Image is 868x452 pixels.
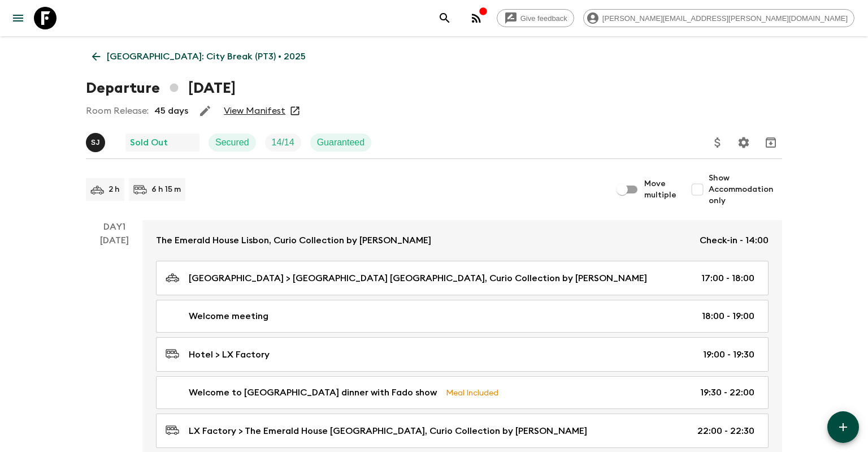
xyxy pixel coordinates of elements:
p: [GEOGRAPHIC_DATA]: City Break (PT3) • 2025 [107,50,306,63]
p: 2 h [108,184,120,195]
a: LX Factory > The Emerald House [GEOGRAPHIC_DATA], Curio Collection by [PERSON_NAME]22:00 - 22:30 [156,414,769,448]
h1: Departure [DATE] [86,77,236,100]
button: Settings [732,131,755,154]
span: [PERSON_NAME][EMAIL_ADDRESS][PERSON_NAME][DOMAIN_NAME] [596,14,854,23]
button: Archive (Completed, Cancelled or Unsynced Departures only) [759,131,782,154]
div: Trip Fill [265,134,301,152]
p: S J [91,138,100,147]
a: The Emerald House Lisbon, Curio Collection by [PERSON_NAME]Check-in - 14:00 [142,220,782,261]
p: Secured [215,136,249,149]
a: [GEOGRAPHIC_DATA]: City Break (PT3) • 2025 [86,45,312,68]
span: Sónia Justo [86,136,107,145]
a: Hotel > LX Factory19:00 - 19:30 [156,337,769,372]
p: Room Release: [86,104,149,118]
div: [PERSON_NAME][EMAIL_ADDRESS][PERSON_NAME][DOMAIN_NAME] [583,9,854,27]
span: Move multiple [644,178,677,201]
p: Hotel > LX Factory [189,348,270,361]
button: SJ [86,133,107,152]
p: Check-in - 14:00 [700,234,769,247]
p: 17:00 - 18:00 [701,272,754,285]
p: LX Factory > The Emerald House [GEOGRAPHIC_DATA], Curio Collection by [PERSON_NAME] [189,424,587,438]
button: Update Price, Early Bird Discount and Costs [706,131,729,154]
button: search adventures [433,7,456,29]
p: Welcome meeting [189,309,268,323]
div: Secured [209,134,256,152]
a: View Manifest [224,105,285,117]
p: Day 1 [86,220,142,234]
p: 19:00 - 19:30 [703,348,754,361]
span: Give feedback [514,14,574,23]
p: The Emerald House Lisbon, Curio Collection by [PERSON_NAME] [156,234,431,247]
a: Give feedback [497,9,574,27]
button: menu [7,7,29,29]
p: Meal Included [446,386,498,399]
p: 22:00 - 22:30 [697,424,754,438]
p: Welcome to [GEOGRAPHIC_DATA] dinner with Fado show [189,386,437,399]
p: 6 h 15 m [151,184,181,195]
p: Guaranteed [317,136,365,149]
p: 14 / 14 [272,136,294,149]
p: [GEOGRAPHIC_DATA] > [GEOGRAPHIC_DATA] [GEOGRAPHIC_DATA], Curio Collection by [PERSON_NAME] [189,272,647,285]
p: 18:00 - 19:00 [702,309,754,323]
a: Welcome to [GEOGRAPHIC_DATA] dinner with Fado showMeal Included19:30 - 22:00 [156,376,769,409]
a: Welcome meeting18:00 - 19:00 [156,300,769,333]
span: Show Accommodation only [709,173,782,206]
p: 45 days [154,104,188,118]
p: 19:30 - 22:00 [700,386,754,399]
p: Sold Out [130,136,168,149]
a: [GEOGRAPHIC_DATA] > [GEOGRAPHIC_DATA] [GEOGRAPHIC_DATA], Curio Collection by [PERSON_NAME]17:00 -... [156,261,769,295]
